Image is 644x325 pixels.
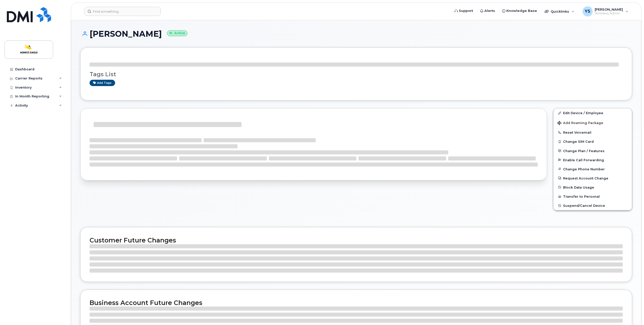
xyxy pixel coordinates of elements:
[90,80,115,86] a: Add tags
[90,299,623,307] h2: Business Account Future Changes
[553,183,632,192] button: Block Data Usage
[90,71,623,77] h3: Tags List
[563,149,605,153] span: Change Plan / Features
[553,108,632,117] a: Edit Device / Employee
[557,121,603,126] span: Add Roaming Package
[553,128,632,137] button: Reset Voicemail
[553,146,632,155] button: Change Plan / Features
[553,192,632,201] button: Transfer to Personal
[553,117,632,128] button: Add Roaming Package
[553,155,632,165] button: Enable Call Forwarding
[553,165,632,174] button: Change Phone Number
[90,236,623,244] h2: Customer Future Changes
[553,137,632,146] button: Change SIM Card
[563,204,605,208] span: Suspend/Cancel Device
[167,30,187,36] small: Active
[553,174,632,183] button: Request Account Change
[80,29,632,38] h1: [PERSON_NAME]
[563,158,604,162] span: Enable Call Forwarding
[553,201,632,210] button: Suspend/Cancel Device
